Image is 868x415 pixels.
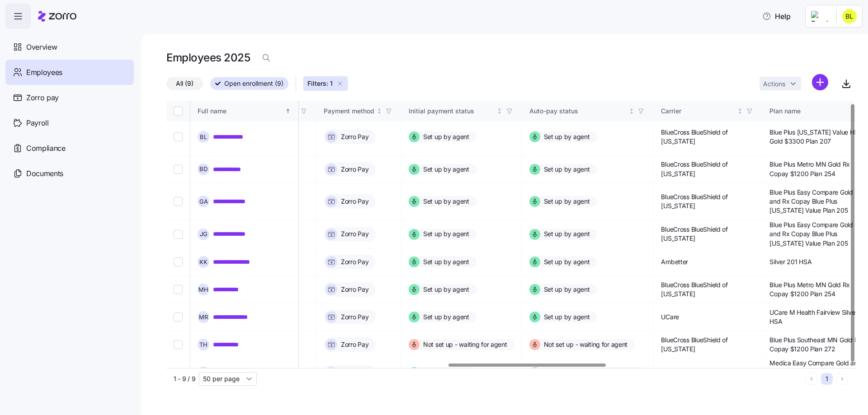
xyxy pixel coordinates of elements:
span: BlueCross BlueShield of [US_STATE] [661,160,755,178]
button: Next page [836,373,848,385]
span: Payroll [26,117,49,129]
span: 1 - 9 / 9 [174,374,195,383]
input: Select record 1 [174,132,183,141]
span: Zorro Pay [341,229,368,238]
div: Sorted ascending [285,108,291,114]
a: Payroll [5,110,134,135]
span: Set up by agent [544,165,590,174]
button: Actions [759,77,801,90]
button: 1 [821,373,833,385]
span: B L [200,134,207,140]
span: Zorro Pay [341,165,368,174]
div: Not sorted [496,108,503,114]
h1: Employees 2025 [166,51,250,65]
span: Blue Plus Easy Compare Gold and Rx Copay Blue Plus [US_STATE] Value Plan 205 [769,220,863,248]
span: Set up by agent [544,229,590,238]
div: Not sorted [376,108,382,114]
button: Filters: 1 [303,76,348,91]
span: BlueCross BlueShield of [US_STATE] [661,225,755,243]
span: Blue Plus [US_STATE] Value HSA Gold $3300 Plan 207 [769,128,863,146]
th: Payment methodNot sorted [316,101,401,121]
input: Select record 8 [174,340,183,349]
div: Full name [198,106,283,116]
span: Set up by agent [544,312,590,322]
th: Auto-pay statusNot sorted [522,101,654,121]
span: M R [199,314,208,320]
th: Initial payment statusNot sorted [401,101,522,121]
input: Select record 3 [174,197,183,206]
span: Blue Plus Metro MN Gold Rx Copay $1200 Plan 254 [769,280,863,299]
input: Select record 5 [174,257,183,266]
span: All (9) [176,78,193,89]
span: BlueCross BlueShield of [US_STATE] [661,280,755,299]
span: B D [199,166,208,172]
span: J G [200,231,208,237]
th: Full nameSorted ascending [190,101,299,121]
span: Blue Plus Metro MN Gold Rx Copay $1200 Plan 254 [769,160,863,178]
span: Zorro pay [26,92,59,103]
span: Zorro Pay [341,132,368,141]
span: Not set up - waiting for agent [544,340,628,349]
span: Not set up - waiting for agent [423,340,507,349]
span: G A [199,199,208,205]
svg: add icon [812,74,828,90]
span: Blue Plus Easy Compare Gold and Rx Copay Blue Plus [US_STATE] Value Plan 205 [769,188,863,215]
span: Overview [26,42,57,53]
span: UCare M Health Fairview Silver HSA [769,308,863,326]
a: Compliance [5,135,134,161]
a: Documents [5,161,134,186]
span: K K [199,259,208,265]
span: Zorro Pay [341,340,368,349]
span: M H [198,287,208,293]
span: Documents [26,168,63,179]
span: Zorro Pay [341,285,368,294]
span: Employees [26,67,62,78]
div: Auto-pay status [529,106,627,116]
span: Set up by agent [544,285,590,294]
span: UCare [661,312,679,322]
div: Not sorted [737,108,743,114]
img: 301f6adaca03784000fa73adabf33a6b [842,9,857,23]
span: Silver 201 HSA [769,257,811,266]
button: Help [755,7,798,25]
div: Payment method [324,106,374,116]
th: CarrierNot sorted [654,101,762,121]
span: T H [199,342,208,348]
input: Select record 7 [174,312,183,322]
span: Blue Plus Southeast MN Gold Rx Copay $1200 Plan 272 [769,336,863,354]
div: Carrier [661,106,735,116]
span: Ambetter [661,257,688,266]
span: Set up by agent [423,257,469,266]
input: Select record 4 [174,230,183,239]
span: Set up by agent [423,197,469,206]
span: Zorro Pay [341,312,368,322]
span: Open enrollment (9) [224,78,283,89]
button: Previous page [806,373,817,385]
span: Zorro Pay [341,257,368,266]
a: Zorro pay [5,85,134,110]
img: Employer logo [811,11,829,22]
span: Set up by agent [423,285,469,294]
div: Initial payment status [409,106,495,116]
span: Set up by agent [423,132,469,141]
span: BlueCross BlueShield of [US_STATE] [661,128,755,146]
span: Set up by agent [423,165,469,174]
span: Help [762,11,791,22]
span: Set up by agent [423,229,469,238]
span: Set up by agent [544,132,590,141]
div: Not sorted [628,108,635,114]
input: Select record 2 [174,165,183,174]
span: Zorro Pay [341,197,368,206]
span: Actions [763,81,785,87]
a: Overview [5,34,134,60]
span: Set up by agent [423,312,469,322]
span: BlueCross BlueShield of [US_STATE] [661,336,755,354]
span: Set up by agent [544,257,590,266]
span: Medica Easy Compare Gold and Rx Copay Bold by M Health Fairview [769,359,863,386]
div: Plan name [769,106,855,116]
input: Select record 6 [174,285,183,294]
span: BlueCross BlueShield of [US_STATE] [661,192,755,211]
span: Compliance [26,143,66,154]
a: Employees [5,60,134,85]
input: Select all records [174,107,183,116]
